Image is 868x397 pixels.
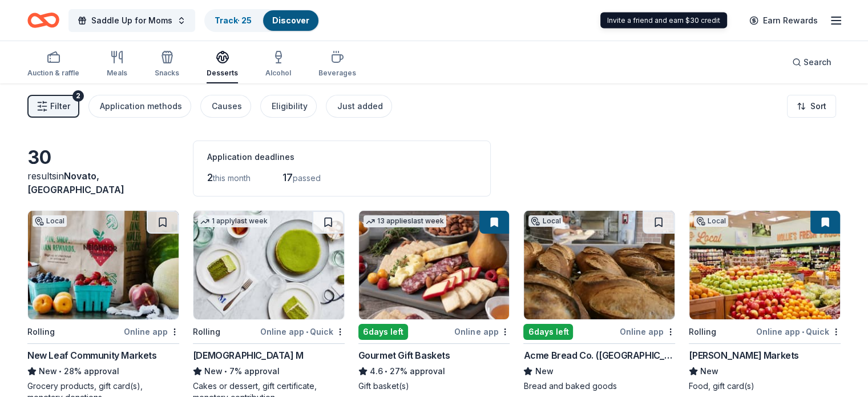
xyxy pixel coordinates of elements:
div: 6 days left [358,324,408,340]
span: • [802,327,804,336]
span: • [385,367,387,376]
img: Image for Lady M [193,211,344,319]
span: in [27,170,124,195]
span: Novato, [GEOGRAPHIC_DATA] [27,170,124,195]
span: 4.6 [370,364,383,378]
div: Online app [620,324,675,339]
span: Saddle Up for Moms [91,14,172,27]
div: Food, gift card(s) [689,380,841,392]
a: Discover [272,15,309,25]
div: Online app Quick [260,324,345,339]
div: Application methods [100,99,182,113]
div: Bread and baked goods [523,380,675,392]
span: 17 [282,171,293,183]
div: New Leaf Community Markets [27,348,157,362]
span: passed [293,173,321,183]
span: Filter [50,99,70,113]
div: Gourmet Gift Baskets [358,348,450,362]
span: 2 [207,171,213,183]
div: Rolling [27,325,55,339]
img: Image for New Leaf Community Markets [28,211,179,319]
span: New [39,364,57,378]
button: Snacks [155,46,179,83]
div: Auction & raffle [27,69,79,78]
div: Beverages [318,69,356,78]
div: 28% approval [27,364,179,378]
div: Meals [107,69,127,78]
div: Alcohol [265,69,291,78]
button: Track· 25Discover [204,9,320,32]
div: Rolling [689,325,716,339]
div: Acme Bread Co. ([GEOGRAPHIC_DATA]) [523,348,675,362]
button: Saddle Up for Moms [68,9,195,32]
div: Online app [124,324,179,339]
div: 7% approval [193,364,345,378]
div: Application deadlines [207,150,477,164]
div: 13 applies last week [364,215,446,227]
div: 6 days left [523,324,573,340]
span: • [306,327,308,336]
div: 27% approval [358,364,510,378]
span: New [700,364,718,378]
button: Filter2 [27,95,79,118]
button: Auction & raffle [27,46,79,83]
a: Earn Rewards [742,10,825,31]
button: Meals [107,46,127,83]
div: Gift basket(s) [358,380,510,392]
span: New [535,364,553,378]
div: [PERSON_NAME] Markets [689,348,799,362]
img: Image for Gourmet Gift Baskets [359,211,510,319]
button: Just added [326,95,392,118]
button: Sort [787,95,836,118]
a: Track· 25 [215,15,252,25]
button: Search [783,51,841,74]
span: this month [213,173,251,183]
span: • [59,367,62,376]
div: Eligibility [272,99,308,113]
div: Causes [212,99,242,113]
button: Desserts [207,46,238,83]
button: Causes [200,95,251,118]
a: Image for Acme Bread Co. (San Francisco/Peninsula)Local6days leftOnline appAcme Bread Co. ([GEOGR... [523,210,675,392]
span: New [204,364,223,378]
a: Home [27,7,59,34]
div: Online app [454,324,510,339]
div: Desserts [207,69,238,78]
div: Local [528,215,563,227]
button: Beverages [318,46,356,83]
span: Sort [810,99,826,113]
div: Snacks [155,69,179,78]
div: Local [694,215,728,227]
button: Application methods [88,95,191,118]
span: • [224,367,227,376]
div: Invite a friend and earn $30 credit [600,13,727,29]
div: 30 [27,146,179,169]
div: Online app Quick [756,324,841,339]
button: Alcohol [265,46,291,83]
div: [DEMOGRAPHIC_DATA] M [193,348,304,362]
img: Image for Mollie Stone's Markets [689,211,840,319]
div: Rolling [193,325,220,339]
div: Just added [337,99,383,113]
a: Image for Gourmet Gift Baskets13 applieslast week6days leftOnline appGourmet Gift Baskets4.6•27% ... [358,210,510,392]
div: results [27,169,179,197]
div: Local [33,215,67,227]
div: 2 [72,90,84,102]
img: Image for Acme Bread Co. (San Francisco/Peninsula) [524,211,675,319]
span: Search [804,55,831,69]
button: Eligibility [260,95,317,118]
a: Image for Mollie Stone's MarketsLocalRollingOnline app•Quick[PERSON_NAME] MarketsNewFood, gift ca... [689,210,841,392]
div: 1 apply last week [198,215,270,227]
